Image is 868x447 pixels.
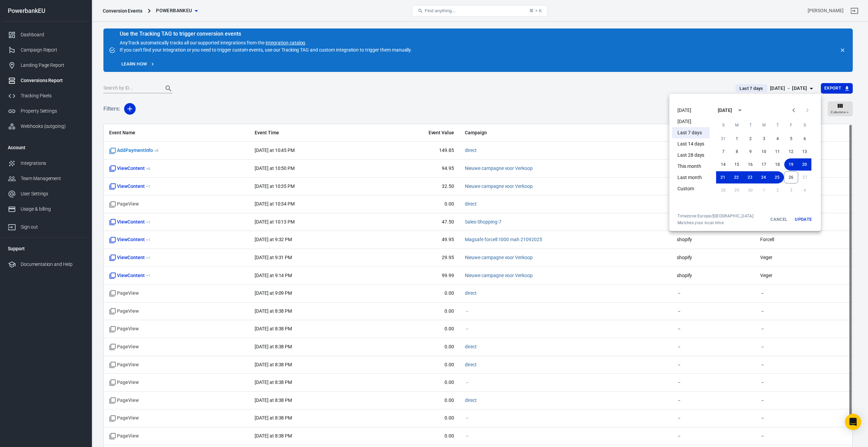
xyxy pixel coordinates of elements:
[716,145,730,158] button: 7
[784,171,798,183] button: 26
[768,213,790,226] button: Cancel
[798,118,811,132] span: Saturday
[730,171,743,183] button: 22
[734,104,746,116] button: calendar view is open, switch to year view
[744,118,756,132] span: Tuesday
[743,171,757,183] button: 23
[716,158,730,171] button: 14
[672,150,710,161] li: Last 28 days
[757,145,771,158] button: 10
[798,158,811,171] button: 20
[717,118,729,132] span: Sunday
[672,127,710,138] li: Last 7 days
[744,158,757,171] button: 16
[771,118,784,132] span: Thursday
[672,161,710,172] li: This month
[677,220,753,226] span: Matches your local time
[672,172,710,183] li: Last month
[716,171,730,183] button: 21
[730,158,744,171] button: 15
[798,145,811,158] button: 13
[672,105,710,116] li: [DATE]
[672,183,710,194] li: Custom
[784,133,798,145] button: 5
[770,171,784,183] button: 25
[845,414,861,430] div: Open Intercom Messenger
[672,138,710,150] li: Last 14 days
[672,116,710,127] li: [DATE]
[730,145,744,158] button: 8
[731,118,743,132] span: Monday
[677,213,753,219] div: Timezone: Europe/[GEOGRAPHIC_DATA]
[718,107,732,114] div: [DATE]
[744,145,757,158] button: 9
[730,133,744,145] button: 1
[757,158,771,171] button: 17
[792,213,814,226] button: Update
[798,133,811,145] button: 6
[757,133,771,145] button: 3
[771,145,784,158] button: 11
[784,158,798,171] button: 19
[771,133,784,145] button: 4
[757,171,770,183] button: 24
[771,158,784,171] button: 18
[787,103,801,117] button: Previous month
[716,133,730,145] button: 31
[785,118,797,132] span: Friday
[784,145,798,158] button: 12
[758,118,770,132] span: Wednesday
[744,133,757,145] button: 2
